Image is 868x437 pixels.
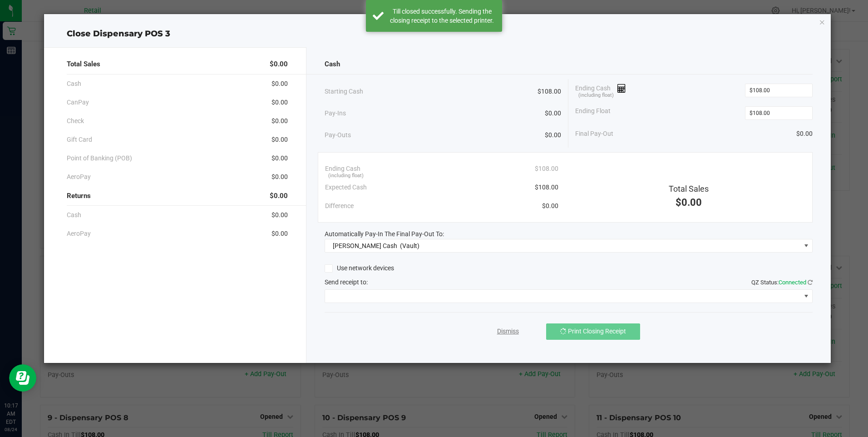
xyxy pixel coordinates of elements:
span: Expected Cash [325,183,367,192]
span: (Vault) [400,242,419,249]
span: Print Closing Receipt [568,328,626,335]
span: $0.00 [271,79,288,89]
div: Till closed successfully. Sending the closing receipt to the selected printer. [389,7,495,25]
span: $0.00 [271,229,288,238]
span: Ending Float [575,106,611,120]
iframe: Resource center [9,364,36,392]
span: Pay-Ins [325,109,346,118]
button: Print Closing Receipt [546,323,640,340]
span: $0.00 [676,197,702,208]
span: $108.00 [535,164,558,174]
span: $108.00 [538,87,561,96]
span: Final Pay-Out [575,129,613,139]
span: $0.00 [796,129,813,139]
span: Total Sales [67,59,100,70]
span: Starting Cash [325,87,363,96]
span: $0.00 [270,59,288,70]
span: [PERSON_NAME] Cash [333,242,397,249]
span: $0.00 [545,130,561,140]
span: Cash [67,79,81,89]
span: Pay-Outs [325,130,351,140]
span: $0.00 [271,98,288,107]
span: $0.00 [271,172,288,182]
span: QZ Status: [751,279,813,286]
span: $0.00 [271,210,288,220]
span: Ending Cash [325,164,360,174]
span: $0.00 [542,201,558,211]
span: Send receipt to: [325,278,368,286]
span: Cash [67,210,81,220]
span: Automatically Pay-In The Final Pay-Out To: [325,230,444,238]
span: $0.00 [545,109,561,118]
span: CanPay [67,98,89,107]
span: Connected [779,279,806,286]
span: AeroPay [67,229,91,238]
span: $108.00 [535,183,558,192]
span: $0.00 [271,135,288,144]
span: Total Sales [669,184,709,194]
div: Returns [67,186,287,206]
span: Point of Banking (POB) [67,154,132,163]
span: Cash [325,59,340,70]
div: Close Dispensary POS 3 [44,28,830,40]
span: (including float) [328,172,364,180]
span: $0.00 [271,116,288,126]
label: Use network devices [325,263,394,273]
span: Ending Cash [575,84,626,97]
span: Gift Card [67,135,92,144]
span: AeroPay [67,172,91,182]
span: Check [67,116,84,126]
a: Dismiss [497,327,519,336]
span: $0.00 [271,154,288,163]
span: $0.00 [270,191,288,201]
span: Difference [325,201,354,211]
span: (including float) [578,92,614,99]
